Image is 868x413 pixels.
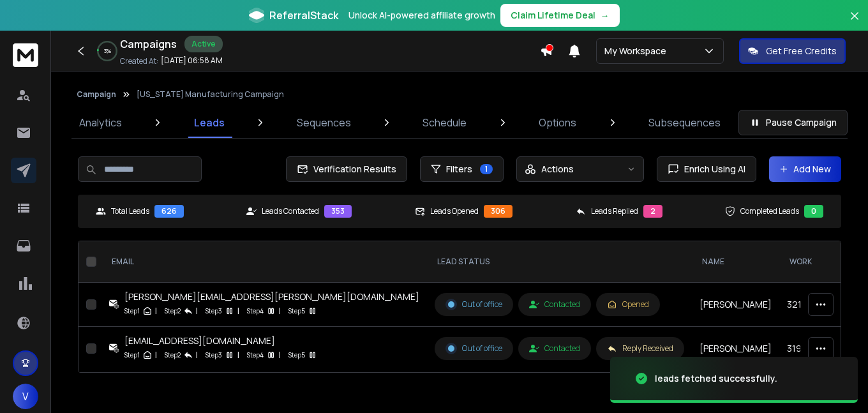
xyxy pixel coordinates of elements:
[445,343,502,354] div: Out of office
[279,304,281,317] p: |
[591,206,638,216] p: Leads Replied
[154,205,184,218] div: 626
[206,349,222,361] p: Step 3
[124,334,318,347] div: [EMAIL_ADDRESS][DOMAIN_NAME]
[137,89,284,100] p: [US_STATE] Manufacturing Campaign
[779,241,849,283] th: Work
[420,156,504,182] button: Filters1
[739,38,846,64] button: Get Free Credits
[446,163,472,176] span: Filters
[247,304,264,317] p: Step 4
[104,47,111,55] p: 3 %
[262,206,319,216] p: Leads Contacted
[120,56,158,66] p: Created At:
[155,304,157,317] p: |
[289,107,359,138] a: Sequences
[607,299,649,310] div: Opened
[111,206,149,216] p: Total Leads
[165,349,181,361] p: Step 2
[237,349,239,361] p: |
[738,110,848,135] button: Pause Campaign
[286,156,407,182] button: Verification Results
[648,115,721,130] p: Subsequences
[101,241,427,283] th: EMAIL
[529,299,580,310] div: Contacted
[655,372,777,385] div: leads fetched successfully.
[430,206,479,216] p: Leads Opened
[120,36,177,52] h1: Campaigns
[186,107,232,138] a: Leads
[692,283,779,327] td: [PERSON_NAME]
[124,290,419,303] div: [PERSON_NAME][EMAIL_ADDRESS][PERSON_NAME][DOMAIN_NAME]
[604,45,671,57] p: My Workspace
[423,115,467,130] p: Schedule
[531,107,584,138] a: Options
[427,241,692,283] th: LEAD STATUS
[269,8,338,23] span: ReferralStack
[288,304,305,317] p: Step 5
[297,115,351,130] p: Sequences
[484,205,513,218] div: 306
[657,156,756,182] button: Enrich Using AI
[196,349,198,361] p: |
[206,304,222,317] p: Step 3
[641,107,728,138] a: Subsequences
[445,299,502,310] div: Out of office
[679,163,745,176] span: Enrich Using AI
[324,205,352,218] div: 353
[779,327,849,371] td: 319.295.1000
[13,384,38,409] button: V
[539,115,576,130] p: Options
[607,343,673,354] div: Reply Received
[288,349,305,361] p: Step 5
[779,283,849,327] td: 321.727.9100
[155,349,157,361] p: |
[165,304,181,317] p: Step 2
[804,205,823,218] div: 0
[415,107,474,138] a: Schedule
[692,241,779,283] th: NAME
[643,205,662,218] div: 2
[541,163,574,176] p: Actions
[124,349,140,361] p: Step 1
[348,9,495,22] p: Unlock AI-powered affiliate growth
[529,343,580,354] div: Contacted
[601,9,610,22] span: →
[769,156,841,182] button: Add New
[79,115,122,130] p: Analytics
[308,163,396,176] span: Verification Results
[247,349,264,361] p: Step 4
[480,164,493,174] span: 1
[846,8,863,38] button: Close banner
[161,56,223,66] p: [DATE] 06:58 AM
[77,89,116,100] button: Campaign
[740,206,799,216] p: Completed Leads
[279,349,281,361] p: |
[500,4,620,27] button: Claim Lifetime Deal→
[766,45,837,57] p: Get Free Credits
[194,115,225,130] p: Leads
[196,304,198,317] p: |
[124,304,140,317] p: Step 1
[71,107,130,138] a: Analytics
[184,36,223,52] div: Active
[237,304,239,317] p: |
[692,327,779,371] td: [PERSON_NAME]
